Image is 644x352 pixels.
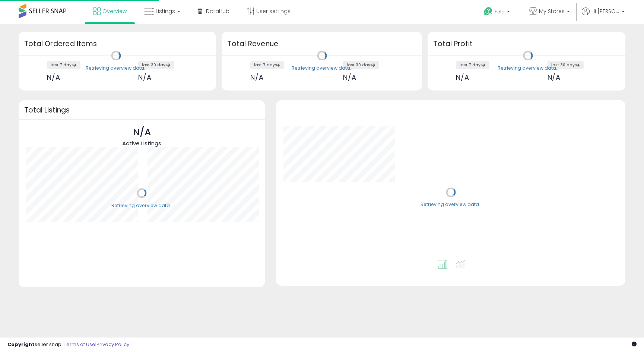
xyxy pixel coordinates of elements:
[102,7,127,15] span: Overview
[206,7,229,15] span: DataHub
[539,7,565,15] span: My Stores
[483,7,493,16] i: Get Help
[421,202,481,208] div: Retrieving overview data..
[86,65,146,72] div: Retrieving overview data..
[591,7,619,15] span: Hi [PERSON_NAME]
[498,65,558,72] div: Retrieving overview data..
[582,7,625,24] a: Hi [PERSON_NAME]
[111,202,172,209] div: Retrieving overview data..
[156,7,175,15] span: Listings
[495,9,505,15] span: Help
[478,1,517,24] a: Help
[292,65,352,72] div: Retrieving overview data..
